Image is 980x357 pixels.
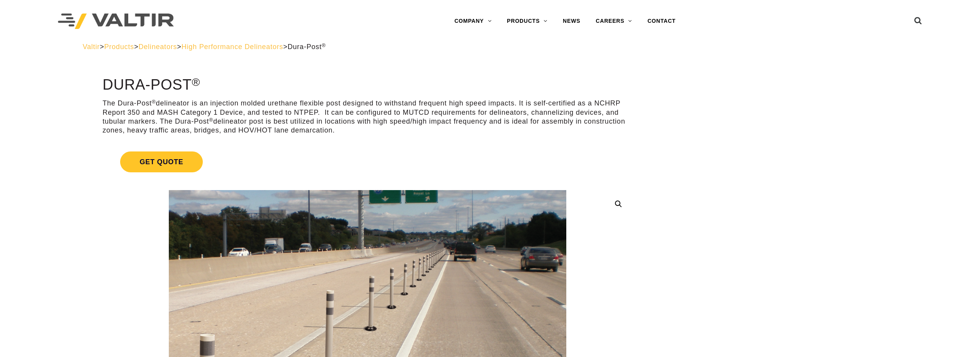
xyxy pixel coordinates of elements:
[83,43,100,51] a: Valtir
[102,99,632,135] p: The Dura-Post delineator is an injection molded urethane flexible post designed to withstand freq...
[120,151,202,172] span: Get Quote
[192,76,200,88] sup: ®
[499,14,555,29] a: PRODUCTS
[555,14,588,29] a: NEWS
[588,14,640,29] a: CAREERS
[209,117,213,123] sup: ®
[152,99,156,105] sup: ®
[611,197,625,211] a: 🔍
[102,142,632,182] a: Get Quote
[102,77,632,93] h1: Dura-Post
[287,43,326,51] span: Dura-Post
[447,14,499,29] a: COMPANY
[58,14,174,29] img: Valtir
[640,14,683,29] a: CONTACT
[104,43,134,51] a: Products
[138,43,177,51] a: Delineators
[322,42,326,48] sup: ®
[182,43,284,51] a: High Performance Delineators
[83,42,897,51] div: > > > >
